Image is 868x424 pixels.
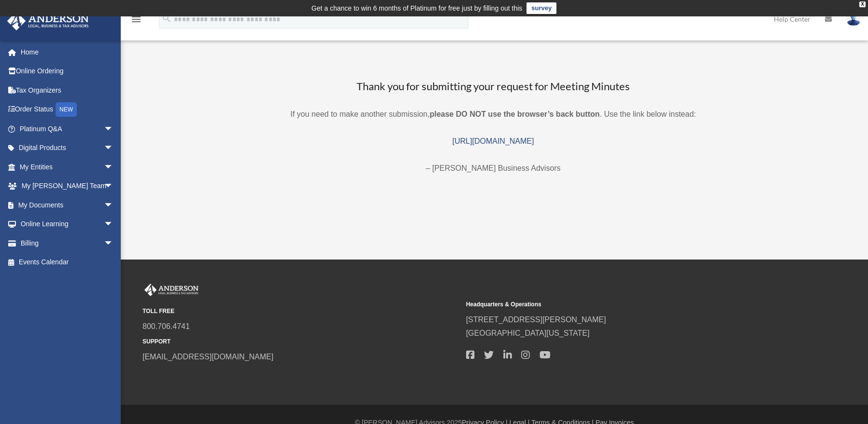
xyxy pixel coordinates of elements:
span: arrow_drop_down [104,195,123,215]
a: [URL][DOMAIN_NAME] [453,137,534,145]
span: arrow_drop_down [104,233,123,253]
small: TOLL FREE [142,306,459,316]
img: User Pic [846,12,861,26]
span: arrow_drop_down [104,215,123,234]
small: SUPPORT [142,337,459,347]
img: Anderson Advisors Platinum Portal [4,12,92,30]
a: Online Learningarrow_drop_down [7,215,128,234]
a: Billingarrow_drop_down [7,233,128,253]
a: My Entitiesarrow_drop_down [7,157,128,177]
a: Online Ordering [7,62,128,81]
div: close [859,1,866,7]
p: If you need to make another submission, . Use the link below instead: [132,108,854,121]
a: Platinum Q&Aarrow_drop_down [7,119,128,138]
a: 800.706.4741 [142,322,190,330]
i: menu [130,14,142,25]
a: Digital Productsarrow_drop_down [7,138,128,158]
a: menu [130,17,142,25]
div: NEW [56,102,77,117]
small: Headquarters & Operations [466,300,783,310]
a: [GEOGRAPHIC_DATA][US_STATE] [466,329,590,337]
a: Order StatusNEW [7,100,128,120]
a: Tax Organizers [7,81,128,100]
span: arrow_drop_down [104,119,123,139]
a: [EMAIL_ADDRESS][DOMAIN_NAME] [142,353,273,361]
a: Home [7,42,128,62]
a: [STREET_ADDRESS][PERSON_NAME] [466,315,606,324]
p: – [PERSON_NAME] Business Advisors [132,162,854,175]
a: My [PERSON_NAME] Teamarrow_drop_down [7,177,128,196]
div: Get a chance to win 6 months of Platinum for free just by filling out this [312,2,523,14]
b: please DO NOT use the browser’s back button [429,110,599,118]
img: Anderson Advisors Platinum Portal [142,284,200,296]
i: search [161,13,172,24]
a: My Documentsarrow_drop_down [7,195,128,215]
a: Events Calendar [7,253,128,272]
a: survey [526,2,556,14]
h3: Thank you for submitting your request for Meeting Minutes [132,79,854,94]
span: arrow_drop_down [104,138,123,158]
span: arrow_drop_down [104,157,123,177]
span: arrow_drop_down [104,177,123,196]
